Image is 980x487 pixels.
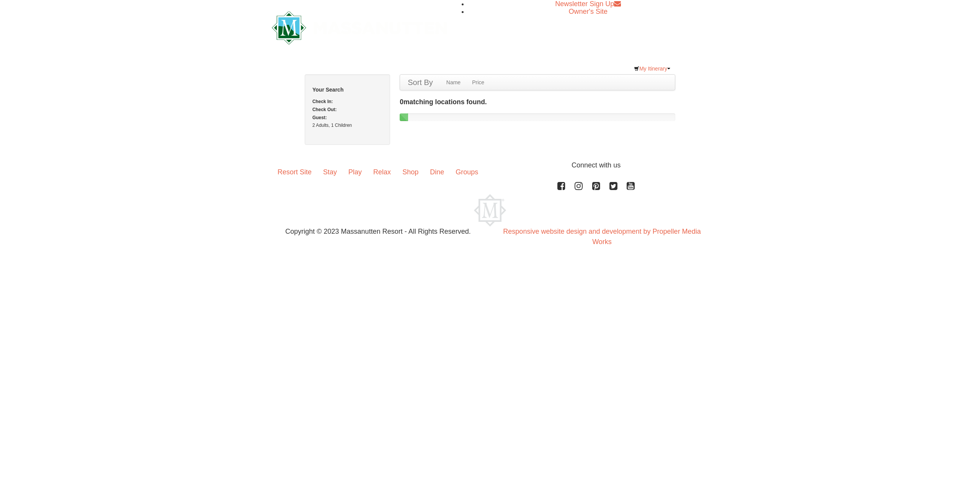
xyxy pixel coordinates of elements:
a: Groups [450,160,484,184]
a: Massanutten Resort [272,18,447,36]
h4: matching locations found. [400,98,675,106]
a: Shop [397,160,424,184]
a: Dine [424,160,450,184]
a: Play [343,160,367,184]
img: Massanutten Resort Logo [474,194,506,226]
a: Owner's Site [569,8,608,15]
a: Resort Site [272,160,317,184]
a: My Itinerary [629,63,675,74]
p: Copyright © 2023 Massanutten Resort - All Rights Reserved. [266,226,490,237]
a: Name [441,75,466,90]
p: Connect with us [272,160,708,171]
strong: Check Out: [312,107,336,112]
h5: Your Search [312,86,382,93]
a: Stay [317,160,343,184]
a: Sort By [400,75,441,90]
strong: Guest: [312,115,327,120]
a: Responsive website design and development by Propeller Media Works [503,228,701,246]
div: 2 Adults, 1 Children [312,121,382,129]
a: Relax [367,160,397,184]
span: 0 [400,98,403,106]
a: Price [466,75,490,90]
strong: Check In: [312,99,333,104]
img: Massanutten Resort Logo [272,11,447,44]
